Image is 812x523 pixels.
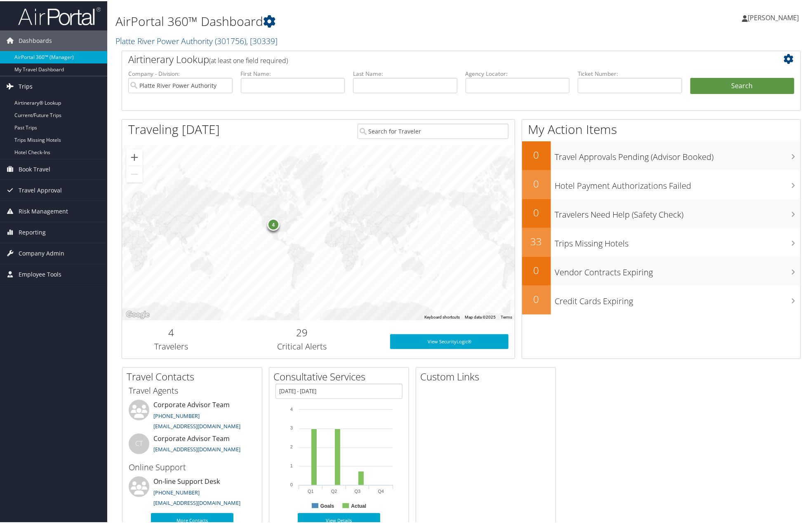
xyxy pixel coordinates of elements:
img: Google [124,308,151,319]
div: 4 [267,217,280,230]
tspan: 1 [290,462,293,467]
h1: Traveling [DATE] [128,120,220,137]
button: Zoom out [126,165,143,181]
h1: AirPortal 360™ Dashboard [115,12,577,29]
a: View SecurityLogic® [390,333,508,348]
a: [EMAIL_ADDRESS][DOMAIN_NAME] [153,421,240,429]
h3: Critical Alerts [226,340,378,351]
span: Trips [19,75,33,96]
span: ( 301756 ) [215,34,246,45]
tspan: 2 [290,443,293,448]
span: Map data ©2025 [465,314,496,318]
h2: 33 [522,233,551,247]
h3: Travelers [128,340,214,351]
tspan: 3 [290,424,293,429]
text: Q4 [378,488,384,493]
text: Q2 [331,488,337,493]
a: Open this area in Google Maps (opens a new window) [124,308,151,319]
a: 0Credit Cards Expiring [522,284,801,313]
h2: 0 [522,176,551,190]
a: 33Trips Missing Hotels [522,227,801,256]
span: Company Admin [19,242,64,263]
h3: Vendor Contracts Expiring [555,261,801,277]
span: (at least one field required) [209,55,288,64]
a: [PHONE_NUMBER] [153,488,200,495]
button: Search [690,77,795,93]
li: Corporate Advisor Team [125,399,260,432]
span: Reporting [19,221,46,242]
h3: Travel Agents [129,384,256,395]
tspan: 4 [290,406,293,410]
h1: My Action Items [522,120,801,137]
label: Ticket Number: [578,68,682,77]
span: Dashboards [19,29,52,50]
text: Q1 [308,488,314,493]
button: Zoom in [126,148,143,164]
input: Search for Traveler [358,122,509,138]
a: Terms (opens in new tab) [501,314,512,318]
label: First Name: [241,68,345,77]
h3: Online Support [129,460,256,472]
div: CT [129,432,149,453]
h3: Travel Approvals Pending (Advisor Booked) [555,146,801,162]
span: Travel Approval [19,179,62,199]
a: [PERSON_NAME] [742,4,807,29]
h2: Custom Links [420,368,555,382]
span: [PERSON_NAME] [748,12,799,21]
h2: 0 [522,147,551,161]
tspan: 0 [290,481,293,486]
a: 0Travel Approvals Pending (Advisor Booked) [522,140,801,169]
text: Actual [351,502,366,508]
span: Risk Management [19,200,68,220]
h3: Travelers Need Help (Safety Check) [555,204,801,219]
h2: 0 [522,291,551,305]
li: Corporate Advisor Team [125,432,260,459]
h2: 4 [128,324,214,338]
span: , [ 30339 ] [246,34,278,45]
span: Book Travel [19,158,50,178]
img: airportal-logo.png [18,5,101,25]
h3: Trips Missing Hotels [555,232,801,248]
label: Last Name: [353,68,457,77]
span: Employee Tools [19,263,61,284]
h3: Credit Cards Expiring [555,290,801,306]
h3: Hotel Payment Authorizations Failed [555,175,801,190]
h2: Travel Contacts [127,368,262,382]
a: 0Vendor Contracts Expiring [522,256,801,284]
a: Platte River Power Authority [115,34,278,45]
h2: 0 [522,204,551,218]
text: Goals [320,502,334,508]
label: Company - Division: [128,68,233,77]
h2: 29 [226,324,378,338]
a: 0Travelers Need Help (Safety Check) [522,198,801,227]
h2: Airtinerary Lookup [128,51,738,65]
button: Keyboard shortcuts [424,313,460,319]
a: [EMAIL_ADDRESS][DOMAIN_NAME] [153,444,240,452]
a: [PHONE_NUMBER] [153,411,200,418]
a: 0Hotel Payment Authorizations Failed [522,169,801,198]
h2: 0 [522,262,551,276]
text: Q3 [355,488,361,493]
li: On-line Support Desk [125,475,260,509]
label: Agency Locator: [466,68,570,77]
a: [EMAIL_ADDRESS][DOMAIN_NAME] [153,498,240,505]
h2: Consultative Services [273,368,409,382]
